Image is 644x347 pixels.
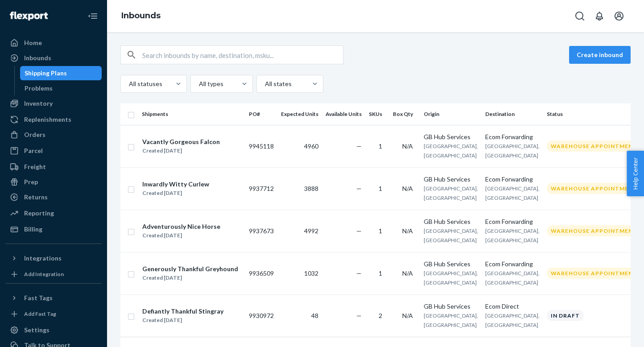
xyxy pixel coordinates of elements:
[311,312,318,319] span: 48
[24,254,62,263] div: Integrations
[5,160,102,174] a: Freight
[24,54,51,62] div: Inbounds
[424,143,478,159] span: [GEOGRAPHIC_DATA], [GEOGRAPHIC_DATA]
[5,96,102,111] a: Inventory
[128,79,129,88] input: All statuses
[245,167,277,210] td: 9937712
[424,217,478,226] div: GB Hub Services
[24,162,46,171] div: Freight
[245,294,277,337] td: 9930972
[610,7,628,25] button: Open account menu
[5,206,102,220] a: Reporting
[485,143,540,159] span: [GEOGRAPHIC_DATA], [GEOGRAPHIC_DATA]
[5,309,102,319] a: Add Fast Tag
[304,142,318,150] span: 4960
[142,46,343,64] input: Search inbounds by name, destination, msku...
[20,81,102,95] a: Problems
[482,103,543,125] th: Destination
[485,270,540,286] span: [GEOGRAPHIC_DATA], [GEOGRAPHIC_DATA]
[402,185,413,192] span: N/A
[356,312,362,319] span: —
[379,185,382,192] span: 1
[24,310,56,318] div: Add Fast Tag
[424,302,478,311] div: GB Hub Services
[24,326,50,335] div: Settings
[142,273,238,282] div: Created [DATE]
[424,175,478,184] div: GB Hub Services
[569,46,631,64] button: Create inbound
[379,312,382,319] span: 2
[245,210,277,252] td: 9937673
[142,189,209,198] div: Created [DATE]
[245,252,277,294] td: 9936509
[379,269,382,277] span: 1
[590,7,608,25] button: Open notifications
[245,125,277,167] td: 9945118
[142,146,220,155] div: Created [DATE]
[245,103,277,125] th: PO#
[485,217,540,226] div: Ecom Forwarding
[485,185,540,201] span: [GEOGRAPHIC_DATA], [GEOGRAPHIC_DATA]
[5,190,102,204] a: Returns
[402,227,413,235] span: N/A
[142,137,220,146] div: Vacantly Gorgeous Falcon
[24,178,38,186] div: Prep
[424,260,478,269] div: GB Hub Services
[485,132,540,141] div: Ecom Forwarding
[5,323,102,337] a: Settings
[142,307,223,316] div: Defiantly Thankful Stingray
[627,151,644,196] button: Help Center
[304,269,318,277] span: 1032
[5,175,102,189] a: Prep
[586,320,635,343] iframe: Opens a widget where you can chat to one of our agents
[402,142,413,150] span: N/A
[10,12,48,21] img: Flexport logo
[356,269,362,277] span: —
[379,142,382,150] span: 1
[424,132,478,141] div: GB Hub Services
[138,103,245,125] th: Shipments
[84,7,102,25] button: Close Navigation
[5,128,102,142] a: Orders
[379,227,382,235] span: 1
[322,103,365,125] th: Available Units
[24,270,64,278] div: Add Integration
[24,115,71,124] div: Replenishments
[571,7,589,25] button: Open Search Box
[547,310,584,321] div: In draft
[304,227,318,235] span: 4992
[24,225,42,234] div: Billing
[24,293,53,302] div: Fast Tags
[365,103,389,125] th: SKUs
[485,302,540,311] div: Ecom Direct
[485,227,540,244] span: [GEOGRAPHIC_DATA], [GEOGRAPHIC_DATA]
[277,103,322,125] th: Expected Units
[264,79,265,88] input: All states
[24,99,53,108] div: Inventory
[114,3,168,29] ol: breadcrumbs
[5,222,102,236] a: Billing
[142,222,220,231] div: Adventurously Nice Horse
[420,103,482,125] th: Origin
[142,180,209,189] div: Inwardly Witty Curlew
[304,185,318,192] span: 3888
[5,36,102,50] a: Home
[402,269,413,277] span: N/A
[121,11,161,21] a: Inbounds
[25,69,67,78] div: Shipping Plans
[5,251,102,265] button: Integrations
[24,38,42,47] div: Home
[485,175,540,184] div: Ecom Forwarding
[142,316,223,325] div: Created [DATE]
[424,270,478,286] span: [GEOGRAPHIC_DATA], [GEOGRAPHIC_DATA]
[24,130,45,139] div: Orders
[5,269,102,280] a: Add Integration
[424,185,478,201] span: [GEOGRAPHIC_DATA], [GEOGRAPHIC_DATA]
[25,84,53,93] div: Problems
[356,227,362,235] span: —
[485,260,540,269] div: Ecom Forwarding
[24,209,54,218] div: Reporting
[5,144,102,158] a: Parcel
[24,146,43,155] div: Parcel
